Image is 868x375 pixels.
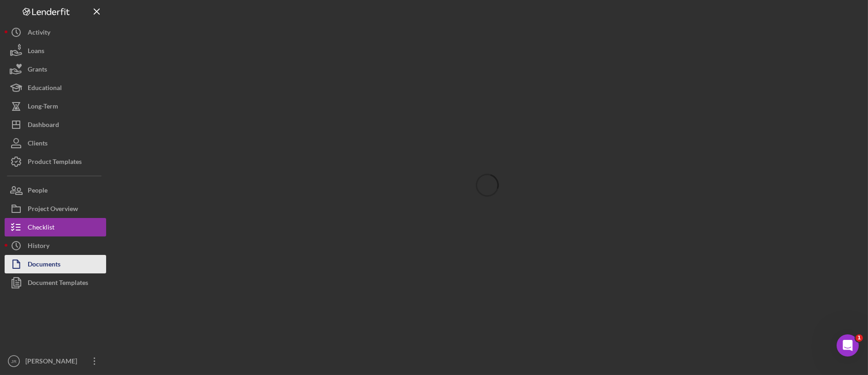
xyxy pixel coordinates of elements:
button: Long-Term [5,97,106,115]
span: 1 [856,334,863,342]
button: Loans [5,42,106,60]
div: Clients [28,134,48,155]
button: Product Templates [5,152,106,171]
button: Activity [5,23,106,42]
div: History [28,236,49,257]
button: Grants [5,60,106,79]
button: Dashboard [5,115,106,134]
div: Checklist [28,218,54,239]
div: People [28,181,48,202]
div: Long-Term [28,97,58,118]
button: Clients [5,134,106,152]
div: Documents [28,255,60,276]
div: Product Templates [28,152,82,173]
text: JR [11,359,17,364]
button: JR[PERSON_NAME] [5,352,106,370]
div: Educational [28,79,62,99]
button: Project Overview [5,200,106,218]
div: Grants [28,60,47,81]
button: People [5,181,106,200]
button: Document Templates [5,273,106,292]
button: History [5,236,106,255]
div: Document Templates [28,273,88,294]
div: Loans [28,42,44,62]
div: Activity [28,23,50,44]
div: Project Overview [28,200,78,220]
button: Documents [5,255,106,273]
div: Dashboard [28,115,59,136]
iframe: Intercom live chat [837,334,859,357]
div: [PERSON_NAME] [23,352,83,373]
button: Checklist [5,218,106,236]
button: Educational [5,79,106,97]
